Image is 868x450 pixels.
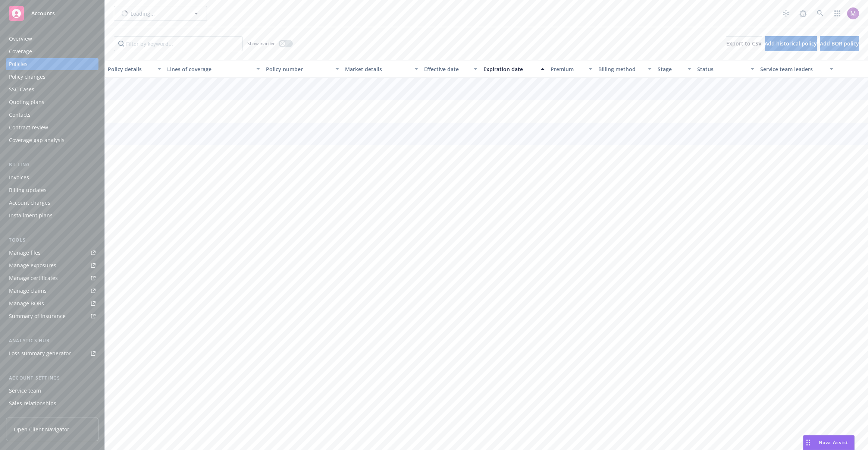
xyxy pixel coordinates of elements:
[765,40,817,47] span: Add historical policy
[421,60,480,78] button: Effective date
[655,60,694,78] button: Stage
[6,310,98,322] a: Summary of insurance
[9,84,34,95] div: SSC Cases
[9,410,52,422] div: Related accounts
[9,285,47,297] div: Manage claims
[6,197,98,209] a: Account charges
[6,96,98,108] a: Quoting plans
[6,33,98,45] a: Overview
[6,210,98,221] a: Installment plans
[757,60,836,78] button: Service team leaders
[803,435,855,450] button: Nova Assist
[9,310,66,322] div: Summary of insurance
[9,134,65,146] div: Coverage gap analysis
[342,60,421,78] button: Market details
[9,122,48,133] div: Contract review
[6,272,98,284] a: Manage certificates
[813,6,828,21] a: Search
[6,45,98,57] a: Coverage
[480,60,548,78] button: Expiration date
[105,60,164,78] button: Policy details
[726,36,762,51] button: Export to CSV
[6,236,98,244] div: Tools
[9,397,56,409] div: Sales relationships
[9,184,47,196] div: Billing updates
[9,171,29,183] div: Invoices
[551,65,584,73] div: Premium
[6,84,98,95] a: SSC Cases
[595,60,655,78] button: Billing method
[658,65,683,73] div: Stage
[6,71,98,83] a: Policy changes
[114,36,243,51] input: Filter by keyword...
[6,171,98,183] a: Invoices
[247,40,276,47] span: Show inactive
[31,10,55,16] span: Accounts
[9,96,44,108] div: Quoting plans
[6,285,98,297] a: Manage claims
[796,6,811,21] a: Report a Bug
[9,259,56,271] div: Manage exposures
[9,109,31,121] div: Contacts
[263,60,342,78] button: Policy number
[760,65,825,73] div: Service team leaders
[6,259,98,271] a: Manage exposures
[9,71,46,83] div: Policy changes
[819,439,848,446] span: Nova Assist
[164,60,263,78] button: Lines of coverage
[6,410,98,422] a: Related accounts
[9,45,32,57] div: Coverage
[424,65,469,73] div: Effective date
[6,397,98,409] a: Sales relationships
[6,247,98,259] a: Manage files
[266,65,331,73] div: Policy number
[345,65,410,73] div: Market details
[6,374,98,382] div: Account settings
[830,6,845,21] a: Switch app
[6,347,98,359] a: Loss summary generator
[9,272,58,284] div: Manage certificates
[14,425,69,433] span: Open Client Navigator
[6,337,98,344] div: Analytics hub
[6,134,98,146] a: Coverage gap analysis
[820,40,859,47] span: Add BOR policy
[6,298,98,309] a: Manage BORs
[9,33,32,45] div: Overview
[9,247,41,259] div: Manage files
[108,65,153,73] div: Policy details
[167,65,252,73] div: Lines of coverage
[847,7,859,19] img: photo
[6,161,98,169] div: Billing
[598,65,643,73] div: Billing method
[9,385,41,397] div: Service team
[6,3,98,24] a: Accounts
[694,60,758,78] button: Status
[548,60,595,78] button: Premium
[778,6,793,21] a: Stop snowing
[131,10,155,18] span: Loading...
[697,65,746,73] div: Status
[803,435,813,450] div: Drag to move
[114,6,207,21] button: Loading...
[483,65,536,73] div: Expiration date
[9,197,50,209] div: Account charges
[820,36,859,51] button: Add BOR policy
[6,184,98,196] a: Billing updates
[765,36,817,51] button: Add historical policy
[6,58,98,70] a: Policies
[6,122,98,133] a: Contract review
[9,58,28,70] div: Policies
[9,347,71,359] div: Loss summary generator
[9,298,44,309] div: Manage BORs
[726,40,762,47] span: Export to CSV
[6,109,98,121] a: Contacts
[9,210,53,221] div: Installment plans
[6,385,98,397] a: Service team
